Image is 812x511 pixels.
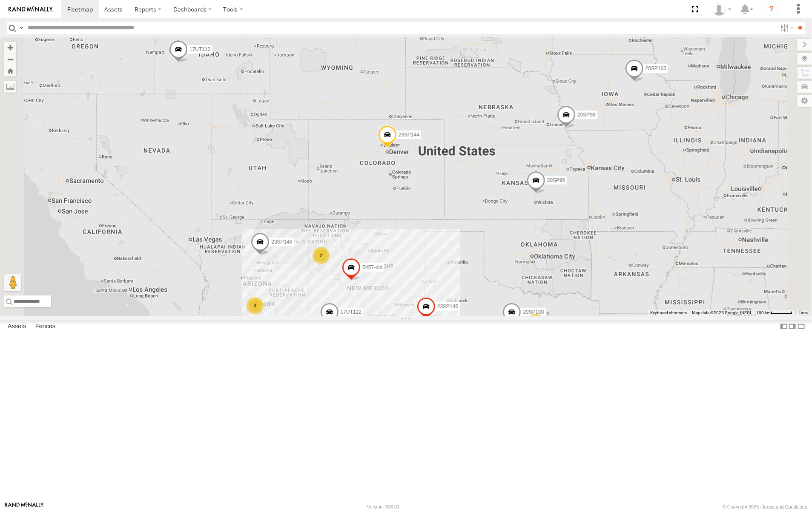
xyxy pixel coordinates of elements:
[650,310,687,316] button: Keyboard shortcuts
[523,309,544,315] span: 20SP100
[780,320,788,332] label: Dock Summary Table to the Left
[4,274,21,291] button: Drag Pegman onto the map to open Street View
[577,112,596,118] span: 20SP98
[799,311,808,315] a: Terms (opens in new tab)
[527,314,544,331] div: 6
[189,46,210,52] span: 17UT112
[765,3,778,16] i: ?
[247,297,264,314] div: 3
[777,22,795,34] label: Search Filter Options
[367,504,399,509] div: Version: 308.01
[271,238,292,244] span: 23SP146
[9,6,53,12] img: rand-logo.svg
[313,247,330,264] div: 2
[788,320,797,332] label: Dock Summary Table to the Right
[31,321,60,332] label: Fences
[645,65,666,71] span: 20SP103
[798,95,812,107] label: Map Settings
[362,264,382,270] span: 5457-old
[18,22,25,34] label: Search Query
[437,304,458,309] span: 23SP145
[797,320,806,332] label: Hide Summary Table
[4,42,16,53] button: Zoom in
[340,309,361,315] span: 17UT122
[3,321,30,332] label: Assets
[723,504,807,509] div: © Copyright 2025 -
[710,3,735,16] div: Carlos Vazquez
[398,132,419,138] span: 23SP144
[756,310,771,315] span: 100 km
[5,502,44,511] a: Visit our Website
[4,53,16,65] button: Zoom out
[692,310,751,315] span: Map data ©2025 Google, INEGI
[762,504,807,509] a: Terms and Conditions
[4,65,16,77] button: Zoom Home
[4,81,16,93] label: Measure
[547,177,565,183] span: 20SP96
[754,310,795,316] button: Map Scale: 100 km per 47 pixels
